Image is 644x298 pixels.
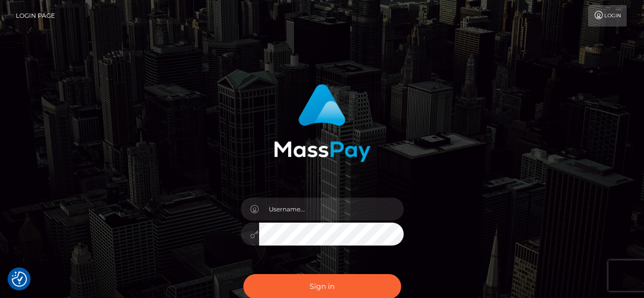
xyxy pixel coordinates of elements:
[274,84,371,162] img: MassPay Login
[16,5,55,26] a: Login Page
[259,198,404,221] input: Username...
[12,272,27,287] img: Revisit consent button
[588,5,627,26] a: Login
[12,272,27,287] button: Consent Preferences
